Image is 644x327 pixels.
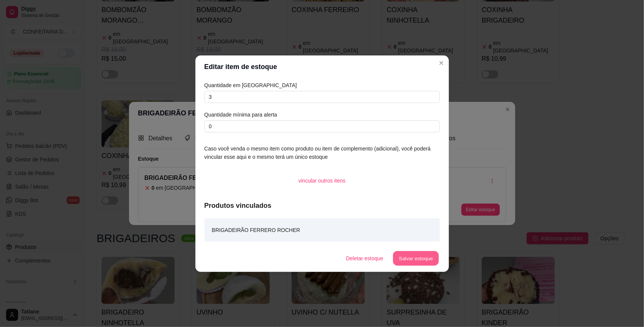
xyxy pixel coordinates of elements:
article: Quantidade mínima para alerta [204,111,440,119]
button: Salvar estoque [393,251,439,266]
article: Produtos vinculados [204,200,440,211]
article: Quantidade em [GEOGRAPHIC_DATA] [204,81,440,89]
button: Deletar estoque [340,251,389,266]
article: BRIGADEIRÃO FERRERO ROCHER [212,226,300,234]
header: Editar item de estoque [195,55,449,78]
button: vincular outros itens [292,173,352,188]
button: Close [435,57,447,69]
article: Caso você venda o mesmo item como produto ou item de complemento (adicional), você poderá vincula... [204,144,440,161]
